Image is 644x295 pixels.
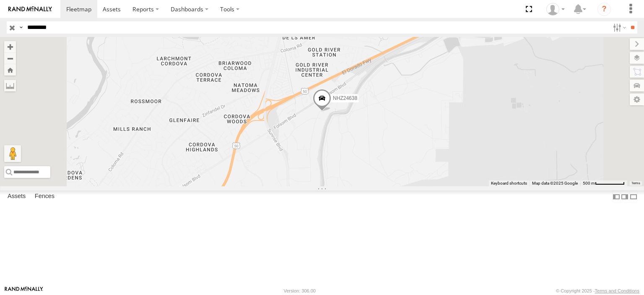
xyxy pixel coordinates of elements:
[556,288,639,293] div: © Copyright 2025 -
[8,6,52,12] img: rand-logo.svg
[580,180,627,186] button: Map Scale: 500 m per 67 pixels
[333,95,357,101] span: NHZ24638
[31,191,59,203] label: Fences
[4,52,16,64] button: Zoom out
[597,3,611,16] i: ?
[4,80,16,91] label: Measure
[595,288,639,293] a: Terms and Conditions
[583,181,595,185] span: 500 m
[532,181,578,185] span: Map data ©2025 Google
[491,180,527,186] button: Keyboard shortcuts
[610,21,628,34] label: Search Filter Options
[612,191,621,203] label: Dock Summary Table to the Left
[543,3,568,16] div: Zulema McIntosch
[4,64,16,76] button: Zoom Home
[630,94,644,105] label: Map Settings
[284,288,316,293] div: Version: 306.00
[3,191,30,203] label: Assets
[18,21,24,34] label: Search Query
[4,145,21,162] button: Drag Pegman onto the map to open Street View
[4,41,16,52] button: Zoom in
[621,191,629,203] label: Dock Summary Table to the Right
[5,287,43,295] a: Visit our Website
[629,191,638,203] label: Hide Summary Table
[631,181,640,185] a: Terms (opens in new tab)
